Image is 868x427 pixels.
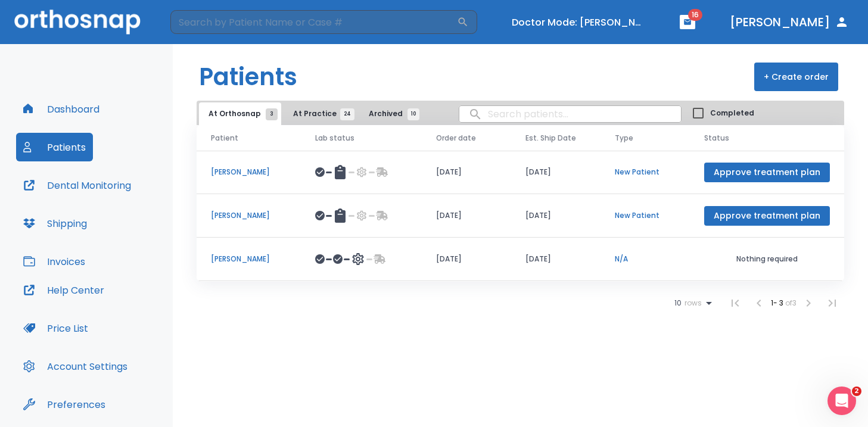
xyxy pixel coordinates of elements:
input: search [459,102,681,126]
span: 10 [674,299,682,307]
td: [DATE] [511,194,601,238]
div: tabs [199,102,425,125]
span: 16 [688,9,702,21]
button: Invoices [16,247,92,276]
button: Doctor Mode: [PERSON_NAME] [507,13,650,32]
span: 24 [340,108,354,120]
button: Preferences [16,390,113,419]
span: 1 - 3 [771,298,785,308]
p: Nothing required [704,254,830,264]
button: Shipping [16,209,94,238]
span: rows [682,299,702,307]
p: [PERSON_NAME] [211,167,287,177]
input: Search by Patient Name or Case # [170,10,457,34]
button: [PERSON_NAME] [725,11,854,33]
button: Help Center [16,276,111,304]
td: [DATE] [422,151,511,194]
span: Archived [369,108,413,119]
span: 3 [266,108,278,120]
td: [DATE] [422,238,511,281]
p: New Patient [615,167,676,177]
td: [DATE] [422,194,511,238]
button: Dashboard [16,95,107,123]
span: 2 [852,387,861,396]
span: Lab status [315,133,354,144]
td: [DATE] [511,151,601,194]
span: of 3 [785,298,797,308]
span: Status [704,133,729,144]
span: Completed [710,108,754,119]
button: Price List [16,314,95,342]
p: [PERSON_NAME] [211,210,287,221]
h1: Patients [199,59,297,95]
p: N/A [615,254,676,264]
button: Dental Monitoring [16,171,138,200]
span: Order date [436,133,476,144]
span: At Practice [293,108,347,119]
button: Account Settings [16,352,135,381]
iframe: Intercom live chat [827,387,856,415]
button: + Create order [754,63,838,91]
td: [DATE] [511,238,601,281]
button: Approve treatment plan [704,206,830,226]
p: [PERSON_NAME] [211,254,287,264]
button: Approve treatment plan [704,163,830,182]
img: Orthosnap [14,10,141,34]
span: 10 [407,108,419,120]
span: Patient [211,133,238,144]
button: Patients [16,133,93,161]
span: Type [615,133,633,144]
span: Est. Ship Date [525,133,576,144]
span: At Orthosnap [209,108,272,119]
p: New Patient [615,210,676,221]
